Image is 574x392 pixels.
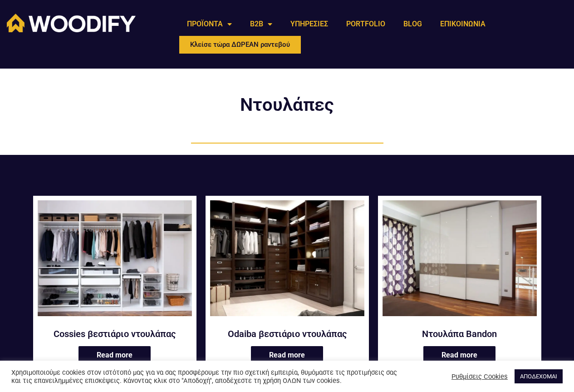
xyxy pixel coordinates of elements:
span: Κλείσε τώρα ΔΩΡΕΑΝ ραντεβού [190,41,290,48]
a: Odaiba βεστιάριο ντουλάπας [210,200,364,322]
nav: Menu [178,14,495,35]
a: PORTFOLIO [337,14,394,35]
a: Cossies βεστιάριο ντουλάπας [38,200,192,322]
h2: Ντουλάπες [178,96,396,114]
a: Read more about “Cossies βεστιάριο ντουλάπας” [78,346,151,365]
a: Ντουλάπα Bandon [383,200,537,322]
a: ΑΠΟΔΕΧΟΜΑΙ [515,369,563,383]
div: Χρησιμοποιούμε cookies στον ιστότοπό μας για να σας προσφέρουμε την πιο σχετική εμπειρία, θυμόμασ... [11,368,397,385]
a: Κλείσε τώρα ΔΩΡΕΑΝ ραντεβού [178,35,302,55]
a: Odaiba βεστιάριο ντουλάπας [210,328,364,340]
a: ΕΠΙΚΟΙΝΩΝΙΑ [431,14,495,35]
a: Ντουλάπα Bandon [383,328,537,340]
a: ΥΠΗΡΕΣΙΕΣ [281,14,337,35]
a: Cossies βεστιάριο ντουλάπας [38,328,192,340]
a: B2B [241,14,281,35]
a: ΠΡΟΪΟΝΤΑ [178,14,241,35]
a: Read more about “Odaiba βεστιάριο ντουλάπας” [251,346,323,365]
img: Woodify [7,14,136,32]
a: Ρυθμίσεις Cookies [451,372,508,381]
a: Read more about “Ντουλάπα Bandon” [423,346,496,365]
a: BLOG [394,14,431,35]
